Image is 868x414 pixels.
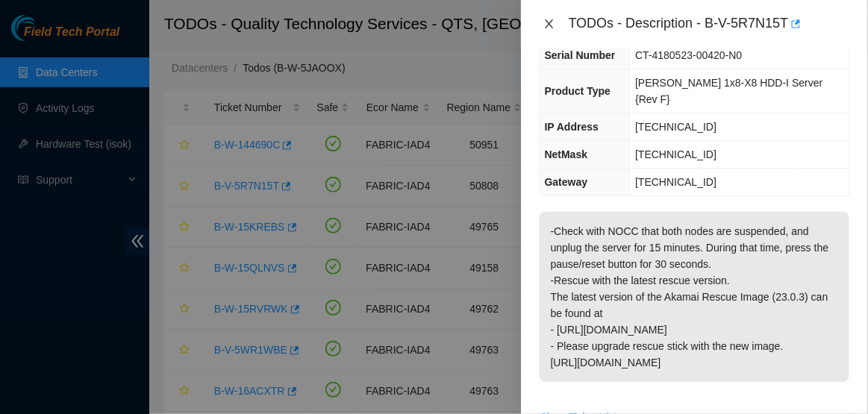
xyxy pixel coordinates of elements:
[569,12,850,36] div: TODOs - Description - B-V-5R7N15T
[539,17,560,31] button: Close
[635,148,716,160] span: [TECHNICAL_ID]
[635,121,716,133] span: [TECHNICAL_ID]
[545,49,616,61] span: Serial Number
[635,49,742,61] span: CT-4180523-00420-N0
[545,176,588,188] span: Gateway
[545,85,611,97] span: Product Type
[545,121,599,133] span: IP Address
[545,148,588,160] span: NetMask
[543,18,555,30] span: close
[635,176,716,188] span: [TECHNICAL_ID]
[635,77,822,105] span: [PERSON_NAME] 1x8-X8 HDD-I Server {Rev F}
[540,212,849,382] p: -Check with NOCC that both nodes are suspended, and unplug the server for 15 minutes. During that...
